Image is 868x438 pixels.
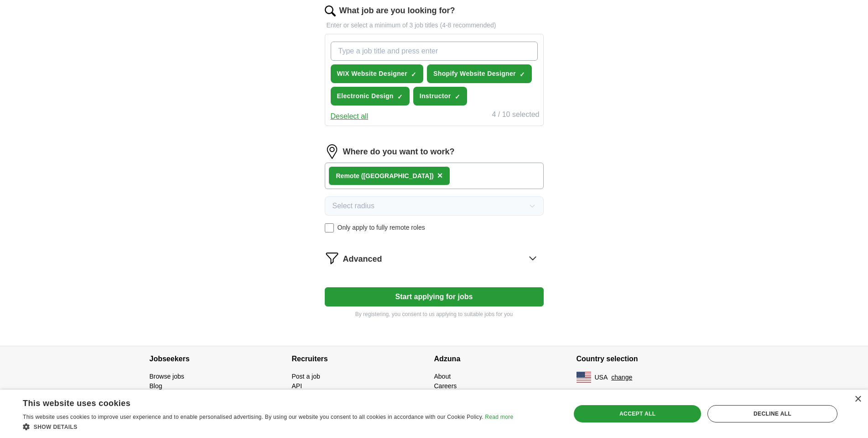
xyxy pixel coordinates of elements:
[331,42,538,61] input: Type a job title and press enter
[325,21,544,30] p: Enter or select a minimum of 3 job titles (4-8 recommended)
[333,201,375,211] span: Select radius
[325,5,336,16] img: search.png
[434,373,451,380] a: About
[150,382,162,390] a: Blog
[611,373,632,382] button: change
[23,395,490,409] div: This website uses cookies
[343,146,455,158] label: Where do you want to work?
[331,64,424,83] button: WIX Website Designer✓
[23,414,483,420] span: This website uses cookies to improve user experience and to enable personalised advertising. By u...
[331,111,369,122] button: Deselect all
[337,91,394,101] span: Electronic Design
[595,373,608,382] span: USA
[337,69,408,79] span: WIX Website Designer
[433,69,516,79] span: Shopify Website Designer
[411,71,416,78] span: ✓
[455,93,460,100] span: ✓
[325,251,339,265] img: filter
[325,144,339,159] img: location.png
[23,422,513,431] div: Show details
[34,424,78,430] span: Show details
[492,109,539,122] div: 4 / 10 selected
[292,373,320,380] a: Post a job
[397,93,403,100] span: ✓
[338,223,425,232] span: Only apply to fully remote roles
[343,253,382,265] span: Advanced
[427,64,532,83] button: Shopify Website Designer✓
[437,170,443,180] span: ×
[325,196,544,216] button: Select radius
[325,310,544,318] p: By registering, you consent to us applying to suitable jobs for you
[325,223,334,232] input: Only apply to fully remote roles
[574,405,701,422] div: Accept all
[420,91,451,101] span: Instructor
[292,382,302,390] a: API
[434,382,457,390] a: Careers
[577,372,591,383] img: US flag
[339,5,455,17] label: What job are you looking for?
[331,87,410,106] button: Electronic Design✓
[707,405,837,422] div: Decline all
[336,171,434,181] div: Remote ([GEOGRAPHIC_DATA])
[854,396,861,403] div: Close
[413,87,467,106] button: Instructor✓
[485,414,513,420] a: Read more, opens a new window
[520,71,525,78] span: ✓
[325,287,544,306] button: Start applying for jobs
[577,346,719,372] h4: Country selection
[437,169,443,183] button: ×
[150,373,184,380] a: Browse jobs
